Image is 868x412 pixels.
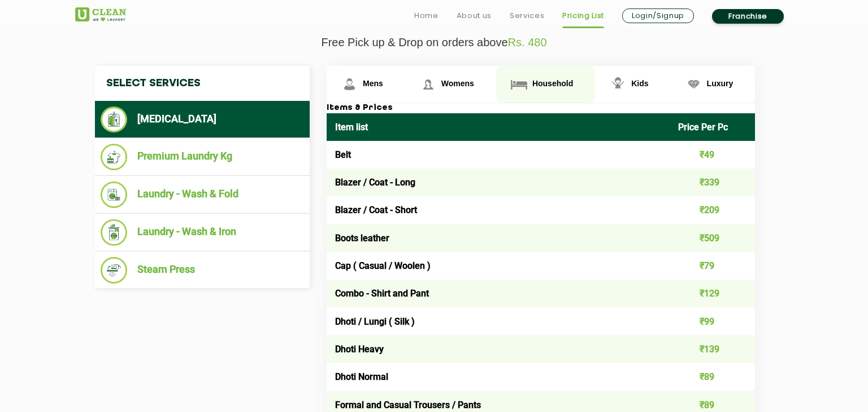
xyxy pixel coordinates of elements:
[712,9,784,24] a: Franchise
[414,9,439,23] a: Home
[670,113,756,141] th: Price Per Pc
[670,252,756,280] td: ₹79
[327,307,670,335] td: Dhoti / Lungi ( Silk )
[670,141,756,169] td: ₹49
[418,74,438,94] img: Womens
[631,79,648,88] span: Kids
[101,219,127,246] img: Laundry - Wash & Iron
[327,280,670,307] td: Combo - Shirt and Pant
[101,144,304,170] li: Premium Laundry Kg
[101,181,127,208] img: Laundry - Wash & Fold
[327,224,670,252] td: Boots leather
[327,103,755,113] h3: Items & Prices
[75,7,126,21] img: UClean Laundry and Dry Cleaning
[327,141,670,169] td: Belt
[684,74,704,94] img: Luxury
[509,74,529,94] img: Household
[101,219,304,246] li: Laundry - Wash & Iron
[101,144,127,170] img: Premium Laundry Kg
[327,169,670,196] td: Blazer / Coat - Long
[670,307,756,335] td: ₹99
[508,36,547,48] span: Rs. 480
[622,8,694,23] a: Login/Signup
[101,257,127,283] img: Steam Press
[608,74,628,94] img: Kids
[75,36,793,49] p: Free Pick up & Drop on orders above
[670,196,756,224] td: ₹209
[327,363,670,391] td: Dhoti Normal
[101,107,127,132] img: Dry Cleaning
[101,257,304,283] li: Steam Press
[670,169,756,196] td: ₹339
[532,79,573,88] span: Household
[441,79,474,88] span: Womens
[670,224,756,252] td: ₹509
[510,9,544,23] a: Services
[562,9,604,23] a: Pricing List
[101,181,304,208] li: Laundry - Wash & Fold
[670,363,756,391] td: ₹89
[101,107,304,132] li: [MEDICAL_DATA]
[327,113,670,141] th: Item list
[670,280,756,307] td: ₹129
[457,9,492,23] a: About us
[327,252,670,280] td: Cap ( Casual / Woolen )
[327,335,670,363] td: Dhoti Heavy
[670,335,756,363] td: ₹139
[95,66,310,101] h4: Select Services
[340,74,359,94] img: Mens
[707,79,734,88] span: Luxury
[327,196,670,224] td: Blazer / Coat - Short
[363,79,383,88] span: Mens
